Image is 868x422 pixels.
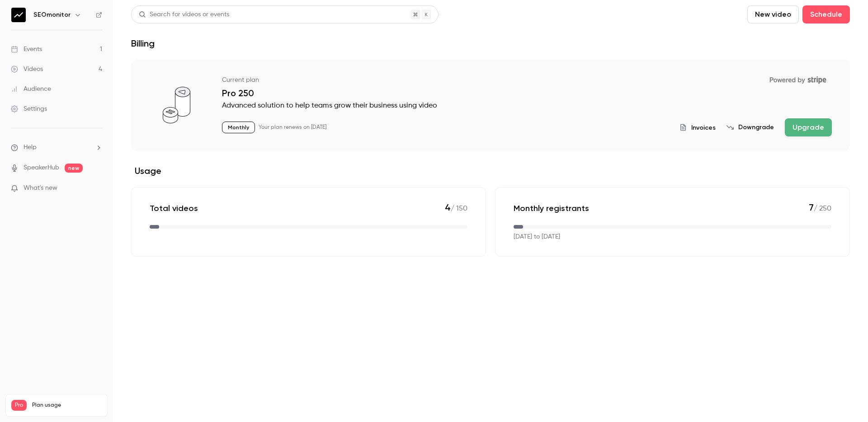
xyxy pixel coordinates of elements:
div: Videos [11,65,43,74]
p: Your plan renews on [DATE] [259,124,326,131]
p: / 250 [809,202,831,214]
p: Pro 250 [222,88,832,98]
button: Downgrade [726,123,774,132]
p: Monthly [222,122,255,133]
button: New video [747,5,799,23]
p: Total videos [150,203,198,214]
div: Settings [11,104,47,113]
h6: SEOmonitor [33,10,71,19]
button: Schedule [802,5,850,23]
p: / 150 [445,202,467,214]
p: Advanced solution to help teams grow their business using video [222,100,832,111]
span: Pro [11,400,27,411]
div: Audience [11,84,51,94]
span: Plan usage [32,402,102,409]
p: Monthly registrants [514,203,589,214]
h1: Billing [131,38,155,49]
section: billing [131,60,850,257]
span: 7 [809,202,814,213]
button: Upgrade [785,118,832,136]
span: new [65,164,83,173]
span: Invoices [691,123,716,132]
div: Events [11,45,42,54]
div: Search for videos or events [139,10,229,19]
span: Help [24,143,37,152]
span: What's new [24,183,57,193]
iframe: Noticeable Trigger [91,184,102,192]
h2: Usage [131,165,850,176]
li: help-dropdown-opener [11,143,102,152]
a: SpeakerHub [24,163,59,173]
span: 4 [445,202,451,213]
img: SEOmonitor [11,8,26,22]
p: Current plan [222,75,259,84]
p: [DATE] to [DATE] [514,232,560,242]
button: Invoices [679,123,716,132]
